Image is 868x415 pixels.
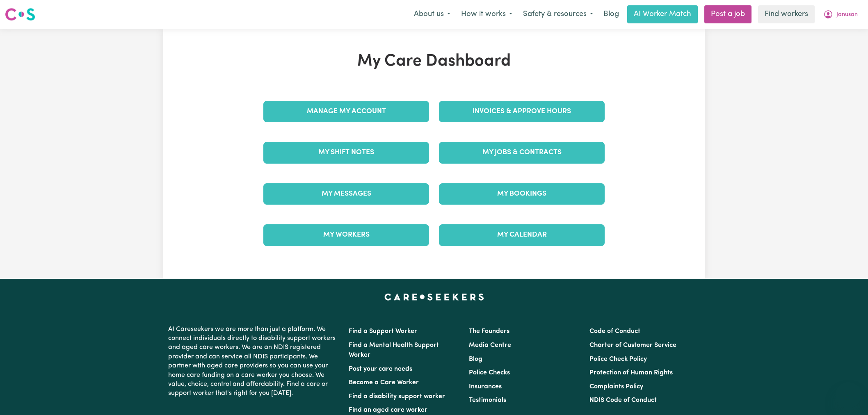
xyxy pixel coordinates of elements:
p: At Careseekers we are more than just a platform. We connect individuals directly to disability su... [168,322,339,401]
button: About us [409,6,456,23]
button: Safety & resources [518,6,598,23]
a: Insurances [469,383,502,390]
a: My Shift Notes [263,142,429,163]
button: My Account [818,6,863,23]
a: Manage My Account [263,101,429,122]
a: Charter of Customer Service [589,342,676,349]
a: Become a Care Worker [349,379,419,386]
a: NDIS Code of Conduct [589,397,657,404]
a: Blog [469,356,482,363]
iframe: Button to launch messaging window [835,382,861,408]
a: Post your care needs [349,366,412,372]
a: Post a job [704,5,752,23]
h1: My Care Dashboard [258,52,610,71]
a: AI Worker Match [627,5,698,23]
a: Invoices & Approve Hours [439,101,605,122]
a: Police Checks [469,369,510,376]
a: Blog [598,5,624,23]
a: Find a Support Worker [349,328,417,335]
a: Careseekers logo [5,5,35,24]
a: Find a disability support worker [349,393,445,400]
a: My Workers [263,224,429,246]
a: My Bookings [439,183,605,205]
a: My Messages [263,183,429,205]
a: My Calendar [439,224,605,246]
button: How it works [456,6,518,23]
a: Complaints Policy [589,383,643,390]
a: Media Centre [469,342,511,349]
a: Protection of Human Rights [589,369,673,376]
a: Police Check Policy [589,356,647,363]
a: Find an aged care worker [349,407,427,413]
a: The Founders [469,328,509,335]
a: Testimonials [469,397,506,404]
a: Find a Mental Health Support Worker [349,342,439,358]
a: Find workers [758,5,815,23]
span: Janusan [836,10,858,19]
a: Code of Conduct [589,328,640,335]
a: Careseekers home page [384,294,484,300]
img: Careseekers logo [5,7,35,22]
a: My Jobs & Contracts [439,142,605,163]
